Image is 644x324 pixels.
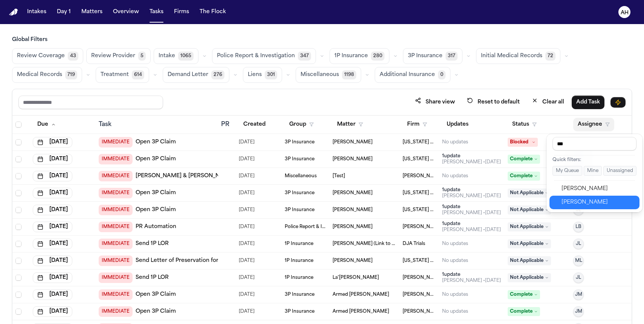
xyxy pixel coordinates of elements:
button: Unassigned [603,166,636,176]
button: Assignee [573,118,614,131]
button: Mine [584,166,602,176]
div: Assignee [546,134,642,212]
div: [PERSON_NAME] [562,184,635,193]
div: [PERSON_NAME] [562,198,635,207]
div: Quick filters: [552,157,636,163]
button: My Queue [552,166,582,176]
